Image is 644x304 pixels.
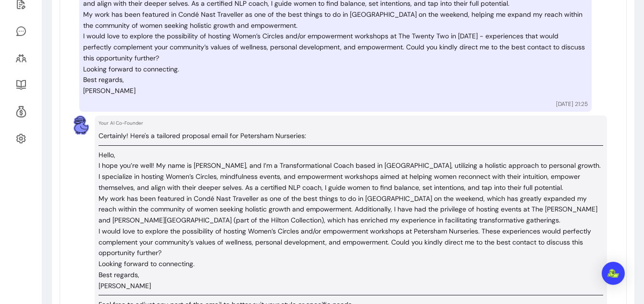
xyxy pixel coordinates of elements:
a: Settings [12,127,31,150]
p: Looking forward to connecting. [99,258,603,269]
p: My work has been featured in Condé Nast Traveller as one of the best things to do in [GEOGRAPHIC_... [83,9,588,31]
p: Certainly! Here's a tailored proposal email for Petersham Nurseries: [99,130,603,141]
p: Best regards, [99,269,603,281]
a: My Messages [12,20,31,43]
p: I would love to explore the possibility of hosting Women’s Circles and/or empowerment workshops a... [99,226,603,258]
div: Open Intercom Messenger [602,262,625,285]
a: Resources [12,73,31,96]
p: [PERSON_NAME] [83,85,588,96]
p: Your AI Co-Founder [99,119,603,127]
a: Refer & Earn [12,100,31,123]
p: I hope you’re well! My name is [PERSON_NAME], and I’m a Transformational Coach based in [GEOGRAPH... [99,160,603,193]
img: AI Co-Founder avatar [72,116,91,135]
p: I would love to explore the possibility of hosting Women’s Circles and/or empowerment workshops a... [83,31,588,63]
p: Looking forward to connecting. [83,64,588,75]
p: [DATE] 21:25 [556,100,588,108]
p: My work has been featured in Condé Nast Traveller as one of the best things to do in [GEOGRAPHIC_... [99,193,603,226]
p: Best regards, [83,74,588,85]
p: Hello, [99,150,603,161]
a: Clients [12,47,31,70]
p: [PERSON_NAME] [99,281,603,292]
